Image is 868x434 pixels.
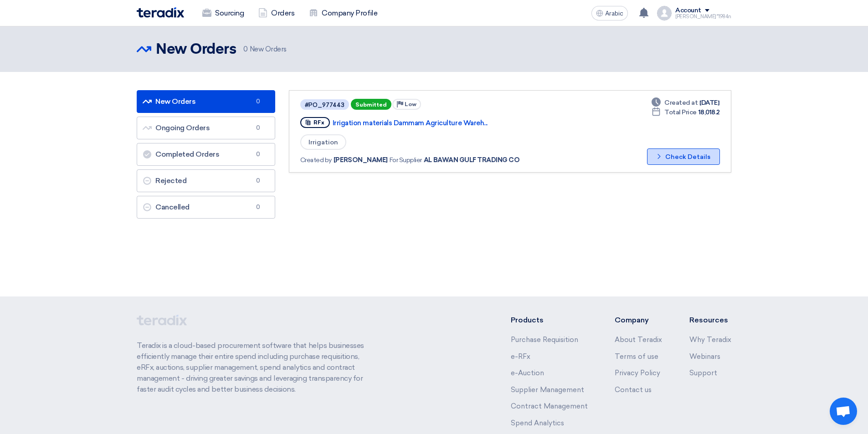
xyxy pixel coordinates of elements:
a: Cancelled0 [137,196,275,219]
font: Account [675,6,701,14]
font: AL BAWAN GULF TRADING CO [424,156,519,164]
a: Rejected0 [137,169,275,192]
font: Cancelled [155,203,190,211]
font: New Orders [156,42,236,57]
font: Created by [300,156,332,164]
font: Ongoing Orders [155,123,210,132]
a: Contact us [615,386,652,394]
a: Irrigation materials Dammam Agriculture Wareh... [333,119,560,127]
font: #PO_977443 [305,102,344,108]
a: Sourcing [195,3,251,23]
a: Ongoing Orders0 [137,117,275,139]
a: Spend Analytics [511,419,564,427]
a: e-RFx [511,352,530,361]
font: 18,018.2 [699,108,720,116]
a: Support [689,369,717,377]
a: Orders [251,3,302,23]
img: profile_test.png [657,6,672,20]
font: Check Details [665,153,710,161]
font: [DATE] [699,99,719,107]
font: Total Price [664,108,697,116]
font: [PERSON_NAME]*1984n [675,14,731,20]
a: New Orders0 [137,90,275,113]
font: RFx [313,119,324,126]
button: Arabic [591,6,628,20]
a: e-Auction [511,369,544,377]
a: Open chat [830,398,857,425]
font: Submitted [355,102,387,108]
font: 0 [256,204,260,210]
font: [PERSON_NAME] [334,156,388,164]
a: Terms of use [615,352,658,361]
a: Contract Management [511,402,588,410]
font: Sourcing [215,9,244,17]
img: Teradix logo [137,7,184,18]
font: 0 [256,151,260,158]
font: Low [405,101,416,107]
a: Why Teradix [689,336,731,344]
font: Irrigation [308,138,338,146]
font: Company Profile [322,9,377,17]
font: For Supplier [390,156,422,164]
font: 0 [256,98,260,105]
a: About Teradix [615,336,662,344]
button: Check Details [647,148,720,165]
a: Supplier Management [511,386,584,394]
font: 0 [256,124,260,131]
font: 0 [256,177,260,184]
a: Privacy Policy [615,369,660,377]
font: Rejected [155,176,186,185]
font: New Orders [155,97,195,106]
a: Purchase Requisition [511,336,578,344]
font: 0 [243,45,248,53]
font: Products [511,316,544,324]
font: Teradix is ​​a cloud-based procurement software that helps businesses efficiently manage their en... [137,341,364,393]
font: Arabic [605,10,623,17]
a: Completed Orders0 [137,143,275,166]
font: Resources [689,316,728,324]
font: Created at [664,99,698,107]
font: New Orders [250,45,287,53]
font: Irrigation materials Dammam Agriculture Wareh... [333,119,488,127]
font: Company [615,316,649,324]
a: Webinars [689,352,720,361]
font: Orders [271,9,294,17]
font: Completed Orders [155,150,219,158]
